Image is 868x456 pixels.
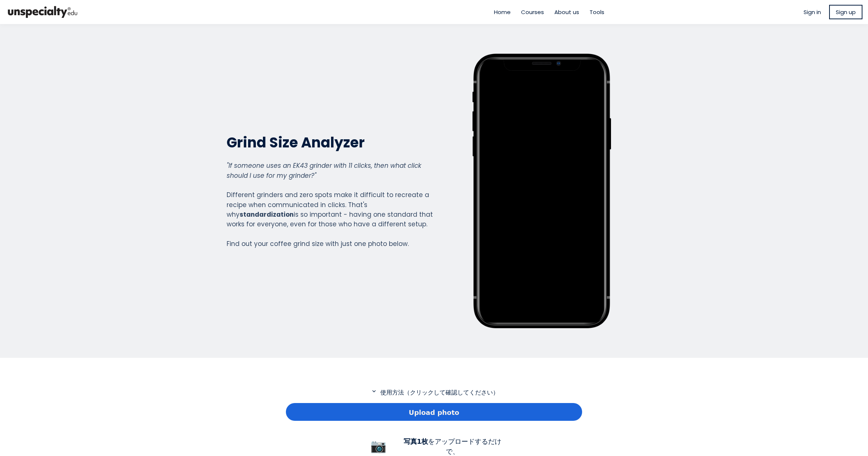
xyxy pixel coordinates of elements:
span: Upload photo [409,407,459,417]
a: Tools [590,8,604,16]
a: Sign up [829,5,862,19]
img: bc390a18feecddb333977e298b3a00a1.png [6,3,80,21]
b: 写真1枚 [404,437,428,445]
span: Sign up [836,8,856,16]
em: "If someone uses an EK43 grinder with 11 clicks, then what click should I use for my grinder?" [227,161,421,180]
a: Sign in [804,8,821,16]
p: 使用方法（クリックして確認してください） [286,388,582,397]
span: 📷 [370,439,387,453]
a: About us [554,8,579,16]
div: Different grinders and zero spots make it difficult to recreate a recipe when communicated in cli... [227,161,433,249]
h2: Grind Size Analyzer [227,133,433,152]
mat-icon: expand_more [370,388,378,395]
a: Home [494,8,511,16]
strong: standardization [240,210,294,219]
a: Courses [521,8,544,16]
